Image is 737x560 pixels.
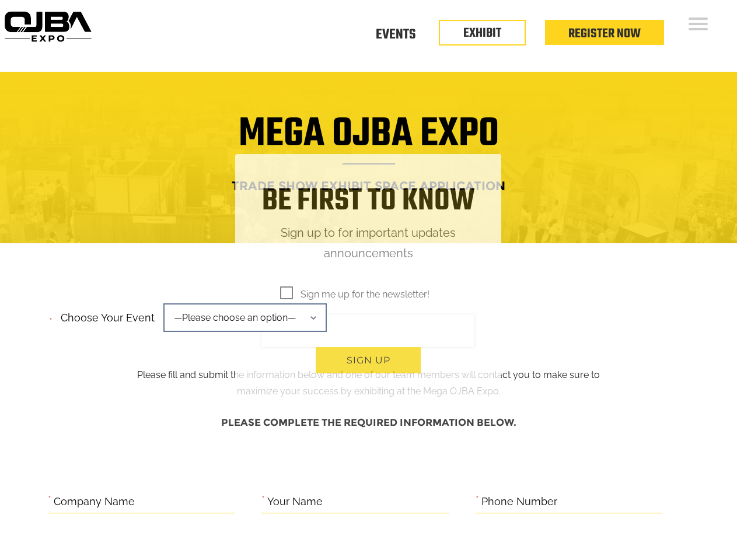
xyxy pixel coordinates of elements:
span: —Please choose an option— [163,303,327,332]
label: Company Name [54,493,135,511]
label: Choose your event [54,302,155,327]
span: Sign me up for the newsletter! [280,287,429,302]
h4: Please complete the required information below. [48,411,690,434]
p: Please fill and submit the information below and one of our team members will contact you to make... [128,308,609,400]
h4: Trade Show Exhibit Space Application [9,175,728,197]
a: Register Now [568,24,641,44]
label: Phone Number [481,493,557,511]
h1: Mega OJBA Expo [9,118,728,164]
p: Sign up to for important updates announcements [235,223,501,264]
button: Sign up [316,347,421,373]
a: EXHIBIT [463,23,501,43]
label: Your Name [267,493,323,511]
h1: Be first to know [235,183,501,220]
